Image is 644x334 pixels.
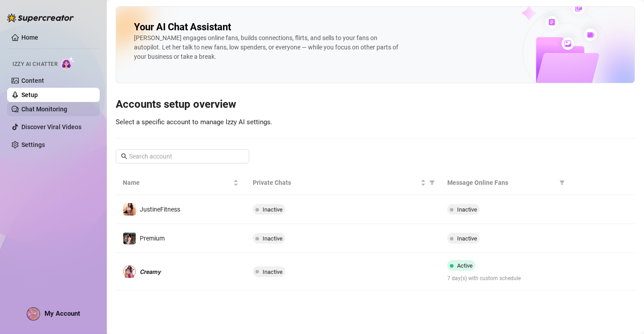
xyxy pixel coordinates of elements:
span: search [121,153,127,159]
img: ACg8ocKY8iDXtDGtoBdy2mKzhgnrdsp_aeBbAxY1WKwh9UYrLXmzbPo=s96-c [27,308,40,320]
input: Search account [129,151,237,161]
a: Content [21,77,44,84]
span: 𝘾𝙧𝙚𝙖𝙢𝙮 [140,268,161,275]
span: Inactive [263,235,283,242]
span: filter [558,176,567,189]
img: Premium [123,232,136,244]
span: Premium [140,235,165,242]
span: filter [559,180,565,185]
span: My Account [45,310,80,318]
span: Izzy AI Chatter [12,60,57,69]
span: Inactive [263,206,283,213]
th: Private Chats [246,171,441,195]
span: Name [123,178,231,187]
span: Inactive [457,235,477,242]
img: JustineFitness [123,203,136,216]
a: Setup [21,91,38,98]
div: [PERSON_NAME] engages online fans, builds connections, flirts, and sells to your fans on autopilo... [134,33,401,61]
h2: Your AI Chat Assistant [134,21,231,33]
span: Private Chats [253,178,419,187]
span: 7 day(s) with custom schedule [447,274,563,283]
img: AI Chatter [61,57,75,69]
span: JustineFitness [140,206,180,213]
span: Inactive [263,269,283,275]
a: Discover Viral Videos [21,123,81,130]
span: Inactive [457,206,477,213]
a: Chat Monitoring [21,106,67,113]
a: Settings [21,141,45,148]
span: filter [428,176,437,189]
a: Home [21,34,38,41]
img: 𝘾𝙧𝙚𝙖𝙢𝙮 [123,265,136,278]
span: Message Online Fans [447,178,556,187]
span: Active [457,262,473,269]
span: filter [429,180,435,185]
span: Select a specific account to manage Izzy AI settings. [116,118,272,126]
h3: Accounts setup overview [116,98,635,112]
th: Name [116,171,246,195]
img: logo-BBDzfeDw.svg [7,13,74,22]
